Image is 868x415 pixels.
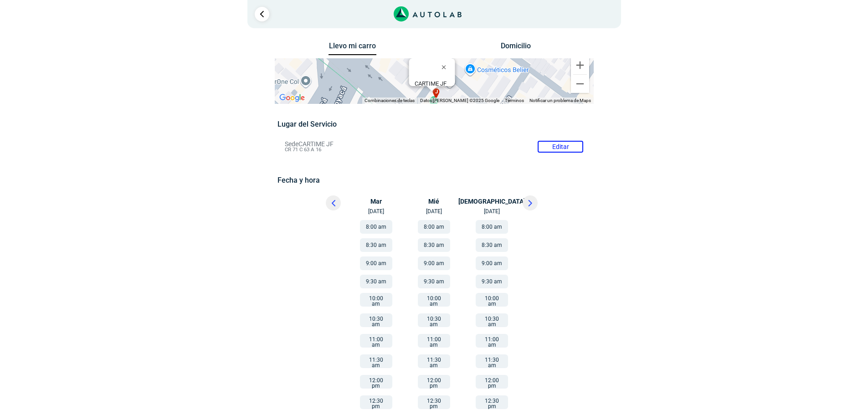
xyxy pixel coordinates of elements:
[476,220,508,234] button: 8:00 am
[418,354,450,368] button: 11:30 am
[418,395,450,409] button: 12:30 pm
[418,256,450,270] button: 9:00 am
[360,334,392,348] button: 11:00 am
[571,75,589,93] button: Reducir
[571,56,589,74] button: Ampliar
[394,9,462,18] a: Link al sitio de autolab
[505,98,524,103] a: Términos
[414,80,455,94] div: CR 71 C 63 A 16
[435,56,457,78] button: Cerrar
[418,238,450,252] button: 8:30 am
[418,375,450,389] button: 12:00 pm
[277,120,591,128] h5: Lugar del Servicio
[418,313,450,327] button: 10:30 am
[476,313,508,327] button: 10:30 am
[476,293,508,307] button: 10:00 am
[360,395,392,409] button: 12:30 pm
[476,334,508,348] button: 11:00 am
[360,354,392,368] button: 11:30 am
[476,395,508,409] button: 12:30 pm
[360,293,392,307] button: 10:00 am
[476,256,508,270] button: 9:00 am
[360,220,392,234] button: 8:00 am
[329,41,376,56] button: Llevo mi carro
[492,41,539,55] button: Domicilio
[529,98,591,103] a: Notificar un problema de Maps
[414,80,446,87] b: CARTIME JF
[476,375,508,389] button: 12:00 pm
[365,97,415,104] button: Combinaciones de teclas
[360,375,392,389] button: 12:00 pm
[277,92,307,104] img: Google
[476,238,508,252] button: 8:30 am
[277,176,591,184] h5: Fecha y hora
[418,293,450,307] button: 10:00 am
[360,313,392,327] button: 10:30 am
[476,354,508,368] button: 11:30 am
[435,88,437,96] span: j
[418,275,450,288] button: 9:30 am
[360,238,392,252] button: 8:30 am
[418,334,450,348] button: 11:00 am
[255,7,269,21] a: Ir al paso anterior
[277,92,307,104] a: Abre esta zona en Google Maps (se abre en una nueva ventana)
[476,275,508,288] button: 9:30 am
[360,256,392,270] button: 9:00 am
[420,98,499,103] span: Datos [PERSON_NAME] ©2025 Google
[418,220,450,234] button: 8:00 am
[360,275,392,288] button: 9:30 am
